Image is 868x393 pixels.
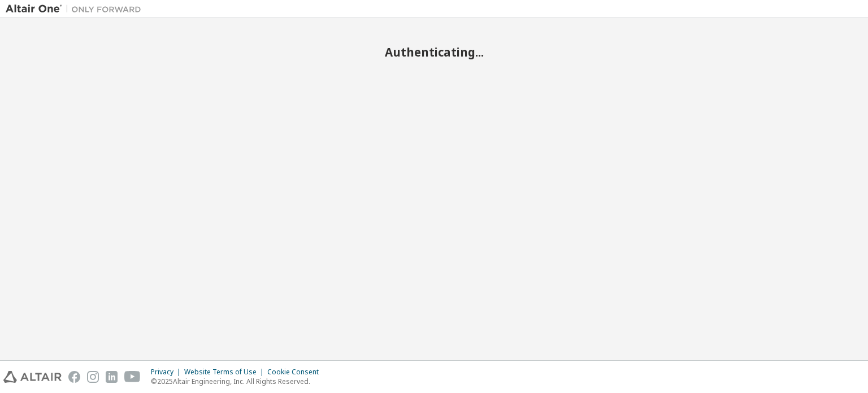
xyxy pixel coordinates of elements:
[3,371,62,383] img: altair_logo.svg
[68,371,80,383] img: facebook.svg
[106,371,118,383] img: linkedin.svg
[6,3,147,15] img: Altair One
[151,368,184,377] div: Privacy
[267,368,325,377] div: Cookie Consent
[6,45,862,59] h2: Authenticating...
[184,368,267,377] div: Website Terms of Use
[124,371,141,383] img: youtube.svg
[87,371,99,383] img: instagram.svg
[151,377,325,386] p: © 2025 Altair Engineering, Inc. All Rights Reserved.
